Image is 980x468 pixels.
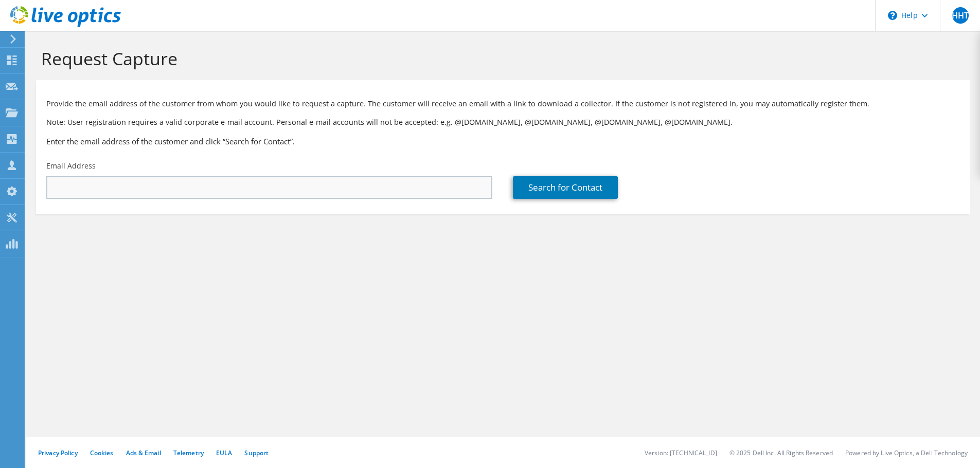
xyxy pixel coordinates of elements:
a: Search for Contact [513,176,618,199]
li: Version: [TECHNICAL_ID] [645,448,717,457]
li: Powered by Live Optics, a Dell Technology [845,448,968,457]
label: Email Address [46,161,96,171]
a: EULA [216,448,232,457]
a: Telemetry [173,448,204,457]
svg: \n [888,11,897,20]
a: Ads & Email [126,448,161,457]
a: Privacy Policy [38,448,78,457]
p: Provide the email address of the customer from whom you would like to request a capture. The cust... [46,98,959,109]
h3: Enter the email address of the customer and click “Search for Contact”. [46,136,959,147]
h1: Request Capture [41,48,959,69]
a: Cookies [90,448,114,457]
a: Support [244,448,269,457]
li: © 2025 Dell Inc. All Rights Reserved [729,448,833,457]
p: Note: User registration requires a valid corporate e-mail account. Personal e-mail accounts will ... [46,117,959,128]
span: HHT [952,7,969,24]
